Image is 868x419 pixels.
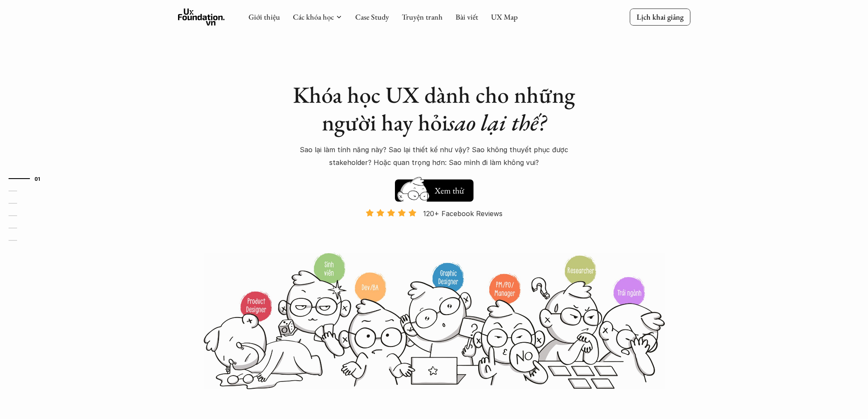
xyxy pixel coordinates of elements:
[423,207,503,220] p: 120+ Facebook Reviews
[285,143,584,169] p: Sao lại làm tính năng này? Sao lại thiết kế như vậy? Sao không thuyết phục được stakeholder? Hoặc...
[456,12,478,22] a: Bài viết
[293,12,334,22] a: Các khóa học
[248,12,280,22] a: Giới thiệu
[285,81,584,136] h1: Khóa học UX dành cho những người hay hỏi
[448,107,546,137] em: sao lại thế?
[355,12,389,22] a: Case Study
[637,12,684,22] p: Lịch khai giảng
[395,175,473,202] a: Xem thử
[358,208,510,251] a: 120+ Facebook Reviews
[402,12,443,22] a: Truyện tranh
[9,173,49,184] a: 01
[35,176,41,182] strong: 01
[433,185,465,196] h5: Xem thử
[630,9,690,25] a: Lịch khai giảng
[491,12,518,22] a: UX Map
